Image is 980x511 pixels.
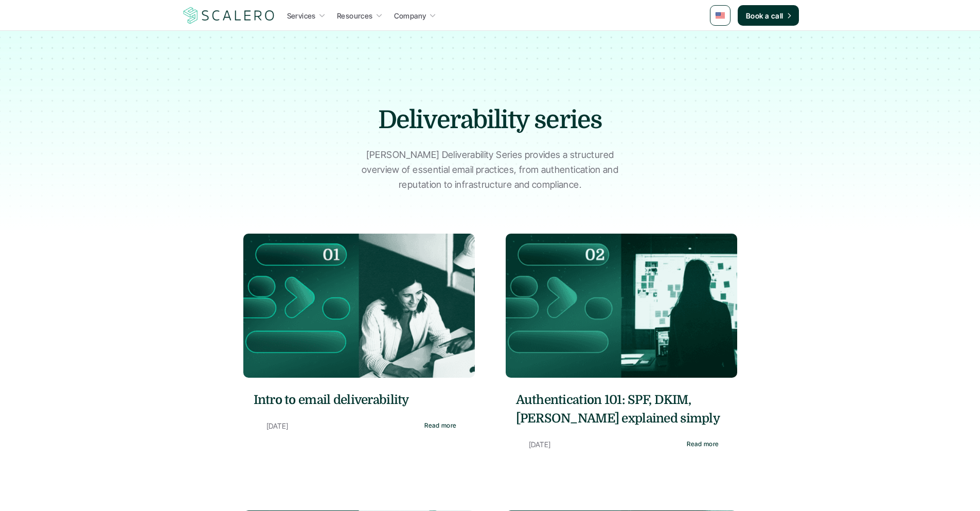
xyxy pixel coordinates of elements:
[362,148,619,192] p: [PERSON_NAME] Deliverability Series provides a structured overview of essential email practices, ...
[182,6,276,25] img: Scalero company logo
[266,419,289,432] p: [DATE]
[287,10,316,21] p: Services
[254,391,465,409] a: Intro to email deliverability
[529,438,551,451] p: [DATE]
[746,10,783,21] p: Book a call
[394,10,426,21] p: Company
[337,10,373,21] p: Resources
[687,440,726,448] a: Read more
[310,103,670,137] h1: Deliverability series
[738,5,799,26] a: Book a call
[687,440,719,448] p: Read more
[182,6,276,25] a: Scalero company logo
[516,391,727,428] a: Authentication 101: SPF, DKIM, [PERSON_NAME] explained simply
[424,422,456,429] p: Read more
[424,422,464,429] a: Read more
